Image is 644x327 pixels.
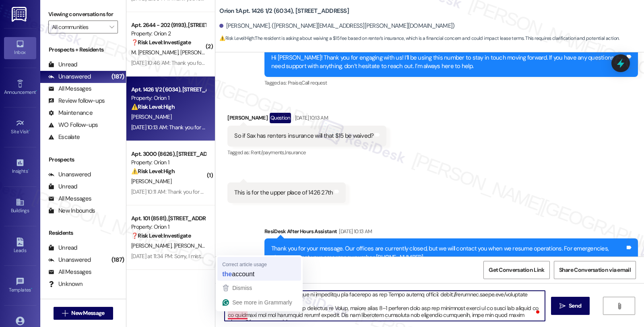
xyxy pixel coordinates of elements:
[270,113,291,123] div: Question
[48,195,91,203] div: All Messages
[227,147,386,158] div: Tagged as:
[288,79,301,86] span: Praise ,
[48,121,98,129] div: WO Follow-ups
[131,113,171,120] span: [PERSON_NAME]
[293,114,328,122] div: [DATE] 10:13 AM
[131,85,206,94] div: Apt. 1426 1/2 (6034), [STREET_ADDRESS]
[131,103,175,110] strong: ⚠️ Risk Level: High
[48,280,83,288] div: Unknown
[285,149,305,156] span: Insurance
[48,182,77,191] div: Unread
[131,214,206,223] div: Apt. 101 (8581), [STREET_ADDRESS]
[109,24,114,30] i: 
[48,256,91,264] div: Unanswered
[28,167,29,173] span: •
[48,8,118,21] label: Viewing conversations for
[48,133,80,141] div: Escalate
[131,150,206,158] div: Apt. 3000 (8626), [STREET_ADDRESS]
[12,7,28,22] img: ResiDesk Logo
[219,34,619,43] span: : The resident is asking about waiving a $15 fee based on renter's insurance, which is a financia...
[271,54,625,71] div: Hi [PERSON_NAME]! Thank you for engaging with us! I’ll be using this number to stay in touch movi...
[131,223,206,231] div: Property: Orion 1
[131,29,206,38] div: Property: Orion 2
[251,149,285,156] span: Rent/payments ,
[489,266,544,274] span: Get Conversation Link
[181,49,223,56] span: [PERSON_NAME]
[131,158,206,167] div: Property: Orion 1
[559,303,566,309] i: 
[109,70,126,83] div: (187)
[234,188,333,197] div: This is for the upper place of 1426 27th
[48,72,91,81] div: Unanswered
[48,268,91,276] div: All Messages
[225,291,545,321] textarea: To enrich screen reader interactions, please activate Accessibility in Grammarly extension settings
[40,46,126,54] div: Prospects + Residents
[219,7,349,15] b: Orion 1: Apt. 1426 1/2 (6034), [STREET_ADDRESS]
[48,207,95,215] div: New Inbounds
[48,244,77,252] div: Unread
[31,286,32,292] span: •
[48,60,77,69] div: Unread
[52,21,105,33] input: All communities
[234,132,374,140] div: So if Sax has renters insurance will that $15 be waived?
[174,242,265,249] span: [PERSON_NAME][GEOGRAPHIC_DATA]
[48,85,91,93] div: All Messages
[131,21,206,29] div: Apt. 2644 - 202 (9193), [STREET_ADDRESS]
[4,195,36,217] a: Buildings
[131,124,619,131] div: [DATE] 10:13 AM: Thank you for your message. Our offices are currently closed, but we will contac...
[551,297,590,315] button: Send
[4,156,36,178] a: Insights •
[131,178,171,185] span: [PERSON_NAME]
[131,94,206,102] div: Property: Orion 1
[4,275,36,296] a: Templates •
[62,310,68,317] i: 
[264,227,638,238] div: ResiDesk After Hours Assistant
[40,229,126,237] div: Residents
[131,168,175,175] strong: ⚠️ Risk Level: High
[48,97,105,105] div: Review follow-ups
[71,309,104,317] span: New Message
[554,261,636,279] button: Share Conversation via email
[4,116,36,138] a: Site Visit •
[264,77,638,89] div: Tagged as:
[131,252,397,260] div: [DATE] at 11:34 PM: Sorry, I mistakenly sent the previous message. I was wondering where I can th...
[4,37,36,59] a: Inbox
[131,242,174,249] span: [PERSON_NAME]
[483,261,549,279] button: Get Conversation Link
[131,59,622,66] div: [DATE] 10:46 AM: Thank you for your message. Our offices are currently closed, but we will contac...
[301,79,327,86] span: Call request
[40,155,126,164] div: Prospects
[219,22,454,30] div: [PERSON_NAME]. ([PERSON_NAME][EMAIL_ADDRESS][PERSON_NAME][DOMAIN_NAME])
[131,49,180,56] span: M. [PERSON_NAME]
[227,113,386,126] div: [PERSON_NAME]
[337,227,372,236] div: [DATE] 10:13 AM
[48,109,93,117] div: Maintenance
[219,35,254,41] strong: ⚠️ Risk Level: High
[131,232,191,239] strong: ❓ Risk Level: Investigate
[131,39,191,46] strong: ❓ Risk Level: Investigate
[54,307,113,320] button: New Message
[29,128,30,133] span: •
[616,303,622,309] i: 
[559,266,631,274] span: Share Conversation via email
[4,235,36,257] a: Leads
[131,188,618,195] div: [DATE] 10:11 AM: Thank you for your message. Our offices are currently closed, but we will contac...
[36,88,37,94] span: •
[109,254,126,266] div: (187)
[569,302,581,310] span: Send
[48,170,91,179] div: Unanswered
[271,244,625,262] div: Thank you for your message. Our offices are currently closed, but we will contact you when we res...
